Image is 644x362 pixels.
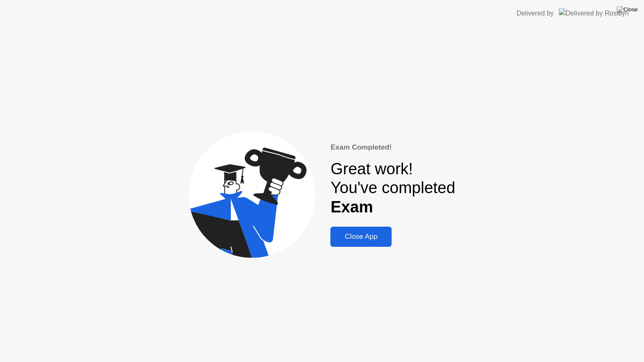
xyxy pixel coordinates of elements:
[330,160,455,217] div: Great work! You've completed
[617,6,638,13] img: Close
[333,233,389,241] div: Close App
[330,142,455,153] div: Exam Completed!
[330,198,373,216] b: Exam
[559,8,629,18] img: Delivered by Rosalyn
[330,227,392,247] button: Close App
[517,8,554,18] div: Delivered by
